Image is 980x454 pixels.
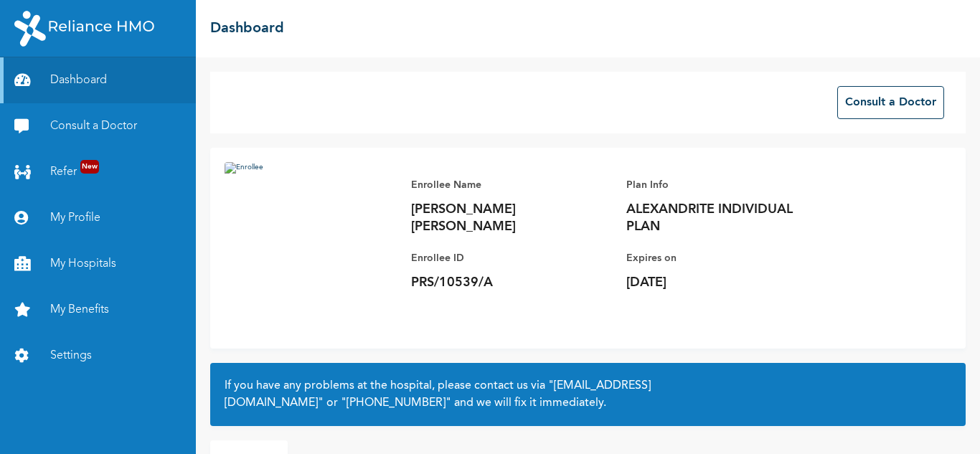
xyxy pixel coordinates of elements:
[225,377,951,412] h2: If you have any problems at the hospital, please contact us via or and we will fix it immediately.
[837,86,944,119] button: Consult a Doctor
[411,250,612,267] p: Enrollee ID
[626,176,827,194] p: Plan Info
[411,274,612,291] p: PRS/10539/A
[80,160,99,174] span: New
[225,162,397,334] img: Enrollee
[14,11,154,47] img: RelianceHMO's Logo
[626,250,827,267] p: Expires on
[210,18,284,39] h2: Dashboard
[411,176,612,194] p: Enrollee Name
[341,397,451,409] a: "[PHONE_NUMBER]"
[626,274,827,291] p: [DATE]
[626,201,827,235] p: ALEXANDRITE INDIVIDUAL PLAN
[411,201,612,235] p: [PERSON_NAME] [PERSON_NAME]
